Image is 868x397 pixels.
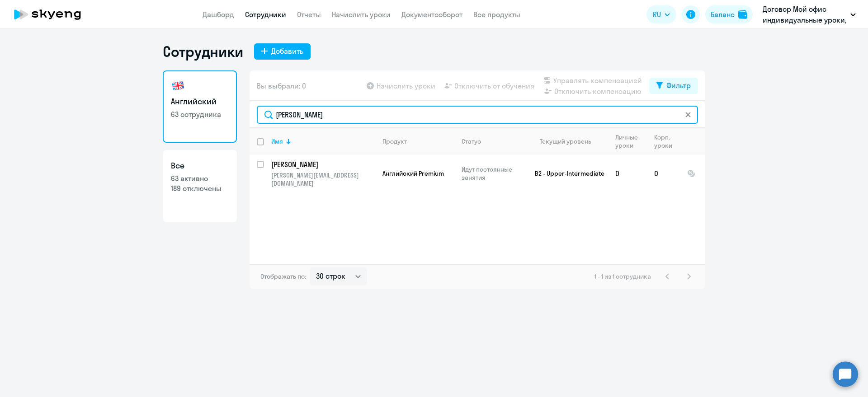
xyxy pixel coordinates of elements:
[271,137,283,145] div: Имя
[711,9,735,20] div: Баланс
[245,10,286,19] a: Сотрудники
[260,272,306,280] span: Отображать по:
[653,9,661,20] span: RU
[171,79,185,93] img: english
[615,133,638,149] div: Личные уроки
[332,10,391,19] a: Начислить уроки
[462,165,524,182] p: Идут постоянные занятия
[257,80,306,91] span: Вы выбрали: 0
[382,137,407,145] div: Продукт
[271,171,375,187] p: [PERSON_NAME][EMAIL_ADDRESS][DOMAIN_NAME]
[163,70,237,143] a: Английский63 сотрудника
[462,137,524,145] div: Статус
[171,173,229,183] p: 63 активно
[297,10,321,19] a: Отчеты
[647,154,680,192] td: 0
[271,46,303,56] div: Добавить
[646,5,676,23] button: RU
[163,150,237,222] a: Все63 активно189 отключены
[203,10,234,19] a: Дашборд
[540,137,591,145] div: Текущий уровень
[271,137,375,145] div: Имя
[654,133,679,149] div: Корп. уроки
[271,159,373,169] p: [PERSON_NAME]
[473,10,520,19] a: Все продукты
[524,154,608,192] td: B2 - Upper-Intermediate
[382,169,444,177] span: Английский Premium
[271,159,375,169] a: [PERSON_NAME]
[462,137,481,145] div: Статус
[171,96,229,107] h3: Английский
[163,42,243,61] h1: Сотрудники
[382,137,454,145] div: Продукт
[254,43,311,60] button: Добавить
[649,78,698,94] button: Фильтр
[654,133,672,149] div: Корп. уроки
[531,137,608,145] div: Текущий уровень
[171,109,229,119] p: 63 сотрудника
[615,133,646,149] div: Личные уроки
[171,160,229,172] h3: Все
[171,183,229,193] p: 189 отключены
[738,10,747,19] img: balance
[257,106,698,124] input: Поиск по имени, email, продукту или статусу
[594,272,651,280] span: 1 - 1 из 1 сотрудника
[705,5,753,23] button: Балансbalance
[608,154,647,192] td: 0
[763,4,847,25] p: Договор Мой офис индивидуальные уроки, НОВЫЕ ОБЛАЧНЫЕ ТЕХНОЛОГИИ, ООО
[401,10,462,19] a: Документооборот
[666,80,691,91] div: Фильтр
[758,4,860,25] button: Договор Мой офис индивидуальные уроки, НОВЫЕ ОБЛАЧНЫЕ ТЕХНОЛОГИИ, ООО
